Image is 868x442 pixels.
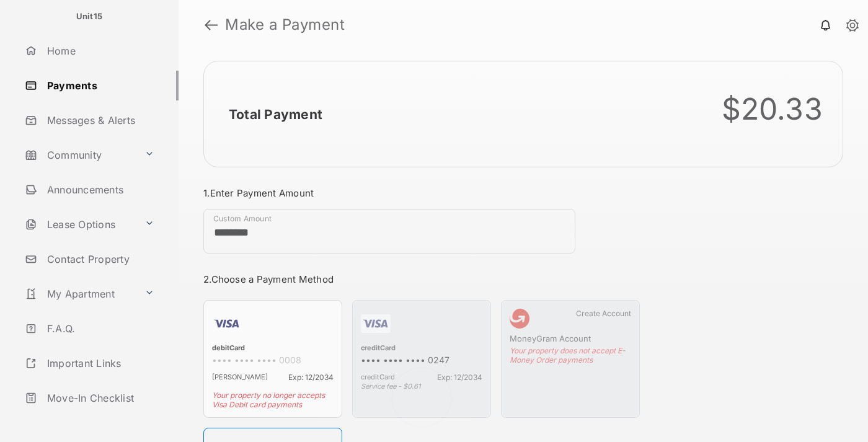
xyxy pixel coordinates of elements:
a: F.A.Q. [20,314,179,343]
p: Unit15 [76,11,103,23]
a: Messages & Alerts [20,105,179,135]
strong: Make a Payment [225,17,345,32]
a: Important Links [20,348,159,378]
h3: 1. Enter Payment Amount [203,187,640,199]
h2: Total Payment [229,107,322,122]
a: My Apartment [20,279,139,309]
div: $20.33 [722,91,823,127]
a: Payments [20,71,179,100]
a: Move-In Checklist [20,383,179,413]
a: Contact Property [20,244,179,274]
a: Community [20,140,139,170]
a: Lease Options [20,210,139,239]
h3: 2. Choose a Payment Method [203,273,640,285]
a: Announcements [20,175,179,205]
a: Home [20,36,179,66]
